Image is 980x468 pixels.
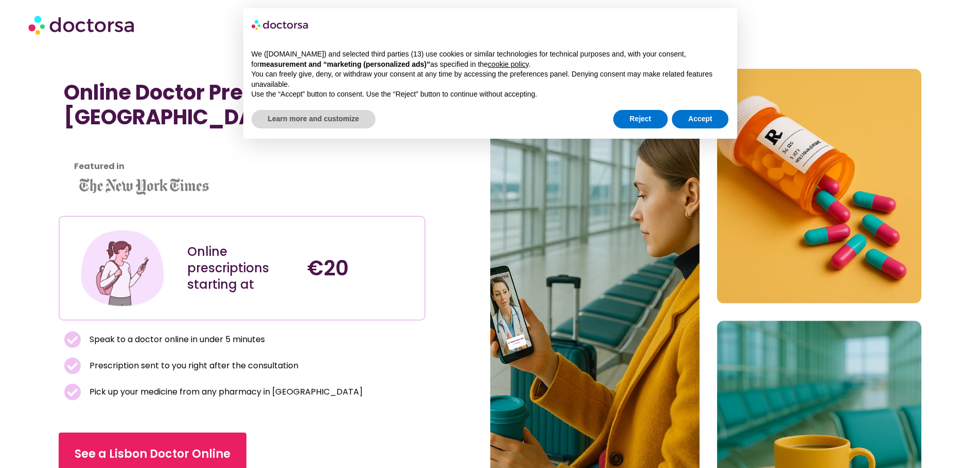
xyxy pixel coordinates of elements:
[87,332,265,347] span: Speak to a doctor online in under 5 minutes
[87,359,298,373] span: Prescription sent to you right after the consultation
[672,110,729,128] button: Accept
[64,140,218,152] iframe: Customer reviews powered by Trustpilot
[252,110,376,128] button: Learn more and customize
[187,244,297,293] div: Online prescriptions starting at
[252,89,729,100] p: Use the “Accept” button to consent. Use the “Reject” button to continue without accepting.
[252,49,729,69] p: We ([DOMAIN_NAME]) and selected third parties (13) use cookies or similar technologies for techni...
[252,69,729,89] p: You can freely give, deny, or withdraw your consent at any time by accessing the preferences pane...
[613,110,668,128] button: Reject
[252,16,309,33] img: logo
[64,80,420,129] h1: Online Doctor Prescription in [GEOGRAPHIC_DATA]
[87,385,363,399] span: Pick up your medicine from any pharmacy in [GEOGRAPHIC_DATA]
[307,256,417,280] h4: €20
[74,160,124,172] strong: Featured in
[79,224,166,312] img: Illustration depicting a young woman in a casual outfit, engaged with her smartphone. She has a p...
[75,446,230,462] span: See a Lisbon Doctor Online
[488,60,528,68] a: cookie policy
[64,152,420,164] iframe: Customer reviews powered by Trustpilot
[260,60,430,68] strong: measurement and “marketing (personalized ads)”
